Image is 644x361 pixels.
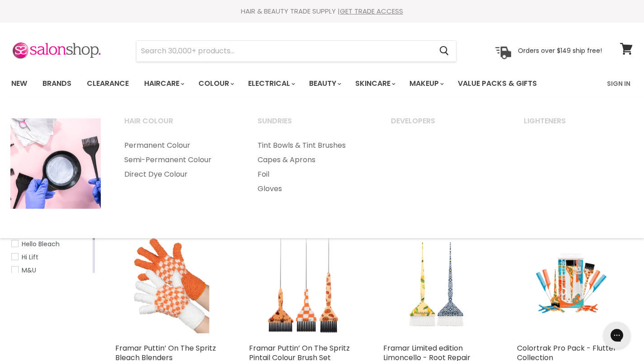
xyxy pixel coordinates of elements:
[380,114,511,136] a: Developers
[36,74,78,93] a: Brands
[22,239,60,248] span: Hello Bleach
[512,114,644,136] a: Lighteners
[533,232,607,339] img: Colortrak Pro Pack - Flutter Collection
[80,74,136,93] a: Clearance
[246,167,378,182] a: Foil
[5,74,34,93] a: New
[113,153,244,167] a: Semi-Permanent Colour
[246,138,378,153] a: Tint Bowls & Tint Brushes
[11,239,91,249] a: Hello Bleach
[386,232,486,339] img: Framar Limited edition Limoncello - Root Repair Color Brush Set
[249,232,356,339] img: Framar Puttin’ On The Spritz Pintail Colour Brush Set
[11,252,91,262] a: Hi Lift
[246,182,378,196] a: Gloves
[340,6,403,16] a: GET TRADE ACCESS
[403,74,449,93] a: Makeup
[137,74,190,93] a: Haircare
[113,167,244,182] a: Direct Dye Colour
[115,232,222,339] img: Framar Puttin’ On The Spritz Bleach Blenders
[602,74,636,93] a: Sign In
[246,153,378,167] a: Capes & Aprons
[383,232,490,339] a: Framar Limited edition Limoncello - Root Repair Color Brush Set
[136,40,456,62] form: Product
[113,138,244,153] a: Permanent Colour
[5,70,573,97] ul: Main menu
[241,74,301,93] a: Electrical
[22,253,38,262] span: Hi Lift
[136,41,432,61] input: Search
[451,74,544,93] a: Value Packs & Gifts
[113,114,244,136] a: Hair Colour
[517,232,624,339] a: Colortrak Pro Pack - Flutter Collection
[599,319,635,352] iframe: Gorgias live chat messenger
[22,266,36,275] span: M&U
[302,74,347,93] a: Beauty
[192,74,240,93] a: Colour
[246,138,378,196] ul: Main menu
[432,41,456,61] button: Search
[518,47,602,55] p: Orders over $149 ship free!
[348,74,401,93] a: Skincare
[113,138,244,182] ul: Main menu
[11,265,91,275] a: M&U
[246,114,378,136] a: Sundries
